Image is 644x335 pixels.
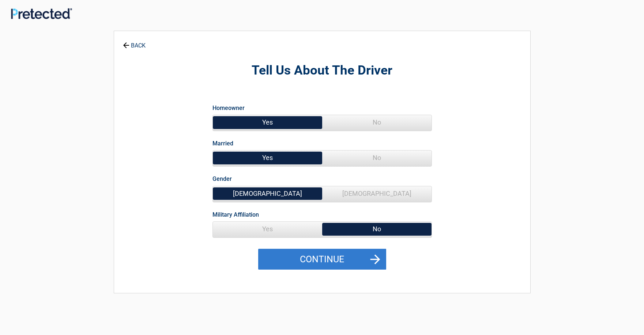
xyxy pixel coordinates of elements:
label: Gender [212,174,232,184]
label: Homeowner [212,103,245,113]
span: Yes [213,115,322,130]
label: Married [212,138,233,148]
span: No [322,115,432,130]
img: Main Logo [11,8,72,19]
a: BACK [121,36,147,49]
span: Yes [213,151,322,165]
span: [DEMOGRAPHIC_DATA] [213,186,322,201]
label: Military Affiliation [212,210,259,220]
button: Continue [258,249,386,270]
span: No [322,151,432,165]
span: Yes [213,222,322,236]
span: No [322,222,432,236]
span: [DEMOGRAPHIC_DATA] [322,186,432,201]
h2: Tell Us About The Driver [154,62,490,79]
